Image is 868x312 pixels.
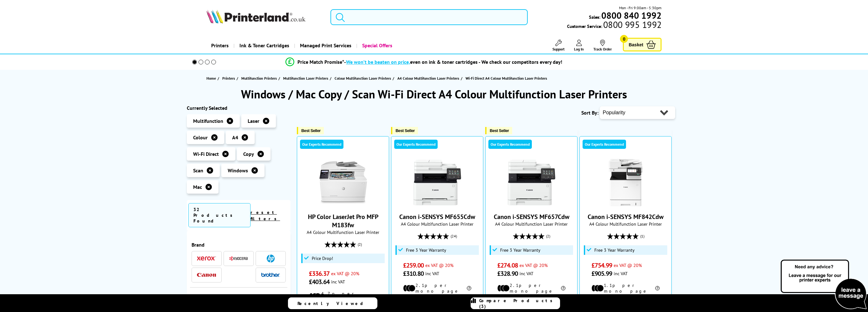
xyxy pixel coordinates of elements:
span: Wi-Fi Direct [193,151,219,157]
img: HP [267,255,275,262]
span: Scan [193,167,203,174]
a: HP Color LaserJet Pro MFP M183fw [319,201,367,208]
a: Canon i-SENSYS MF655Cdw [414,201,461,208]
div: Our Experts Recommend [488,140,532,149]
a: Track Order [593,40,612,51]
img: Open Live Chat window [779,259,868,311]
span: Brand [192,242,286,248]
span: Best Seller [490,128,509,133]
span: Copy [243,151,254,157]
li: 2.1p per mono page [403,282,471,294]
span: A4 Colour Multifunction Laser Printer [395,221,480,227]
span: Multifunction Laser Printers [283,75,328,82]
span: Printers [222,75,235,82]
a: Canon i-SENSYS MF655Cdw [399,213,475,221]
a: HP Color LaserJet Pro MFP M183fw [308,213,378,229]
button: Best Seller [297,127,324,134]
span: Log In [574,47,584,51]
button: Best Seller [485,127,512,134]
span: Free 3 Year Warranty [500,248,540,253]
span: Compare Products (3) [479,298,560,309]
span: Colour Multifunction Laser Printers [335,75,391,82]
span: A4 Colour Multifunction Laser Printers [397,75,459,82]
img: Printerland Logo [206,10,305,23]
span: inc VAT [519,270,533,276]
span: Multifunction Printers [241,75,277,82]
span: Windows [228,167,248,174]
a: Brother [261,271,280,279]
img: HP Color LaserJet Pro MFP M183fw [319,159,367,206]
h1: Windows / Mac Copy / Scan Wi-Fi Direct A4 Colour Multifunction Laser Printers [187,87,682,102]
span: Sales: [589,14,600,20]
span: inc VAT [331,279,345,285]
span: 32 Products Found [188,203,251,227]
span: (2) [546,230,550,242]
span: Basket [629,40,643,49]
a: Printerland Logo [206,10,323,25]
a: Printers [206,37,233,54]
span: £274.08 [497,261,518,269]
span: £328.90 [497,269,518,278]
a: Canon [197,271,216,279]
img: Canon i-SENSYS MF842Cdw [602,159,649,206]
img: Canon i-SENSYS MF657Cdw [508,159,555,206]
span: Price Match Promise* [297,59,344,65]
span: £310.80 [403,269,424,278]
span: Support [552,47,565,51]
a: reset filters [251,209,280,222]
b: 0800 840 1992 [601,10,662,21]
span: ex VAT @ 20% [331,270,359,276]
span: (24) [451,230,457,242]
a: Multifunction Printers [241,75,278,82]
a: Log In [574,40,584,51]
span: £336.37 [309,269,330,278]
span: A4 [232,134,238,141]
span: Laser [248,118,259,124]
span: We won’t be beaten on price, [346,59,410,65]
span: ex VAT @ 20% [425,262,454,268]
a: Managed Print Services [294,37,356,54]
li: modal_Promise [184,56,665,68]
span: Wi-Fi Direct A4 Colour Multifunction Laser Printers [466,76,547,81]
span: 0800 995 1992 [602,22,662,28]
span: inc VAT [614,270,628,276]
li: 1.1p per mono page [591,282,660,294]
a: 0800 840 1992 [600,12,662,18]
span: A4 Colour Multifunction Laser Printer [300,229,386,235]
span: Free 3 Year Warranty [406,248,446,253]
span: Price Drop! [312,256,333,261]
span: Mon - Fri 9:00am - 5:30pm [619,5,662,11]
div: Currently Selected [187,105,291,111]
span: ex VAT @ 20% [519,262,548,268]
div: - even on ink & toner cartridges - We check our competitors every day! [344,59,562,65]
a: Home [206,75,218,82]
span: £403.64 [309,278,330,286]
img: Canon [197,273,216,277]
img: Canon i-SENSYS MF655Cdw [414,159,461,206]
a: Colour Multifunction Laser Printers [335,75,393,82]
span: Customer Service: [567,22,662,29]
span: 0 [620,35,628,43]
span: inc VAT [425,270,439,276]
span: Mac [193,184,202,190]
span: Multifunction [193,118,223,124]
span: Colour [193,134,208,141]
div: Our Experts Recommend [300,140,343,149]
a: Printers [222,75,237,82]
a: Support [552,40,565,51]
img: Xerox [197,256,216,261]
span: Ink & Toner Cartridges [239,37,289,54]
img: Brother [261,273,280,277]
a: Canon i-SENSYS MF842Cdw [588,213,663,221]
span: (1) [640,230,644,242]
div: Our Experts Recommend [394,140,438,149]
a: Xerox [197,255,216,262]
a: Recently Viewed [288,297,377,309]
a: Special Offers [356,37,397,54]
span: Recently Viewed [297,301,369,306]
span: £905.99 [591,269,612,278]
span: Free 3 Year Warranty [594,248,635,253]
a: A4 Colour Multifunction Laser Printers [397,75,461,82]
a: Ink & Toner Cartridges [233,37,294,54]
a: Compare Products (3) [471,297,560,309]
